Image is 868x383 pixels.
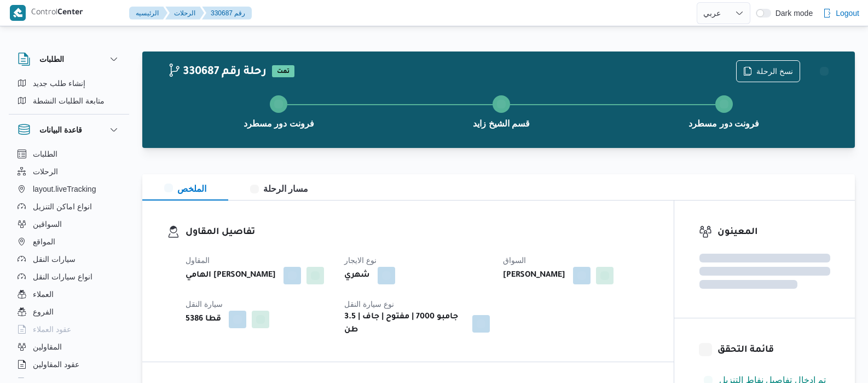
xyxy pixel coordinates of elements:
button: سيارات النقل [13,250,125,268]
span: المواقع [33,235,55,248]
h3: الطلبات [39,53,64,66]
button: السواقين [13,215,125,233]
span: Dark mode [771,9,813,18]
span: الفروع [33,305,54,318]
svg: Step 2 is complete [497,100,506,108]
span: قسم الشيخ زايد [473,117,530,130]
h2: 330687 رحلة رقم [167,65,267,79]
span: Logout [836,7,859,20]
button: انواع سيارات النقل [13,268,125,285]
b: تمت [277,68,290,75]
button: قسم الشيخ زايد [390,82,613,139]
span: المقاولين [33,340,62,353]
span: الطلبات [33,147,57,161]
h3: قاعدة البيانات [39,123,82,136]
button: layout.liveTracking [13,180,125,198]
button: عقود العملاء [13,321,125,338]
button: Logout [818,2,864,24]
button: المواقع [13,233,125,250]
span: انواع اماكن التنزيل [33,200,92,213]
span: المقاول [186,256,210,265]
b: الهامي [PERSON_NAME] [186,269,276,282]
svg: Step 1 is complete [274,100,283,108]
span: نوع سيارة النقل [344,300,394,308]
button: الرحلات [13,163,125,180]
span: عقود العملاء [33,323,71,336]
b: Center [57,9,83,18]
h3: تفاصيل المقاول [186,225,649,240]
button: الرحلات [165,7,204,20]
span: سيارات النقل [33,253,76,266]
button: الطلبات [18,53,120,66]
button: الرئيسيه [129,7,167,20]
span: نسخ الرحلة [756,65,793,78]
span: انواع سيارات النقل [33,270,92,283]
img: X8yXhbKr1z7QwAAAABJRU5ErkJggg== [10,5,26,21]
span: إنشاء طلب جديد [33,77,85,90]
span: عقود المقاولين [33,358,79,371]
span: متابعة الطلبات النشطة [33,94,105,107]
b: [PERSON_NAME] [503,269,565,282]
button: انواع اماكن التنزيل [13,198,125,215]
button: عقود المقاولين [13,356,125,373]
span: العملاء [33,288,54,301]
button: الفروع [13,303,125,321]
b: قطا 5386 [186,313,221,326]
div: الطلبات [9,75,129,114]
button: الطلبات [13,145,125,163]
button: Actions [813,60,835,82]
span: الملخص [164,184,206,193]
svg: Step 3 is complete [720,100,728,108]
span: سيارة النقل [186,300,223,308]
span: السواق [503,256,526,265]
span: السواقين [33,218,62,231]
h3: قائمة التحقق [717,343,830,358]
span: فرونت دور مسطرد [688,117,759,130]
button: المقاولين [13,338,125,356]
button: نسخ الرحلة [736,60,800,82]
button: قاعدة البيانات [18,123,120,136]
button: فرونت دور مسطرد [612,82,835,139]
span: layout.liveTracking [33,182,96,196]
b: شهري [344,269,370,282]
span: مسار الرحلة [250,184,308,193]
button: فرونت دور مسطرد [167,82,390,139]
button: العملاء [13,285,125,303]
span: فرونت دور مسطرد [244,117,314,130]
span: نوع الايجار [344,256,377,265]
div: قاعدة البيانات [9,145,129,382]
button: إنشاء طلب جديد [13,75,125,92]
span: تمت [272,65,294,77]
button: متابعة الطلبات النشطة [13,92,125,110]
span: الرحلات [33,165,58,178]
h3: المعينون [717,225,830,240]
button: 330687 رقم [202,7,252,20]
b: جامبو 7000 | مفتوح | جاف | 3.5 طن [344,311,465,337]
